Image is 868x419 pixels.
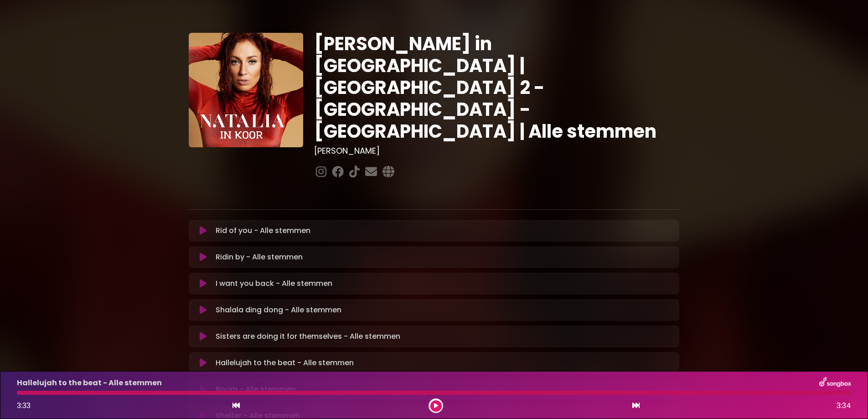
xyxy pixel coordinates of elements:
[216,225,310,236] p: Rid of you - Alle stemmen
[837,400,851,411] span: 3:34
[216,331,400,342] p: Sisters are doing it for themselves - Alle stemmen
[216,305,341,316] p: Shalala ding dong - Alle stemmen
[17,378,162,388] p: Hallelujah to the beat - Alle stemmen
[216,278,332,289] p: I want you back - Alle stemmen
[17,400,31,411] span: 3:33
[216,252,303,263] p: Ridin by - Alle stemmen
[314,33,679,142] h1: [PERSON_NAME] in [GEOGRAPHIC_DATA] | [GEOGRAPHIC_DATA] 2 - [GEOGRAPHIC_DATA] - [GEOGRAPHIC_DATA] ...
[216,357,354,368] p: Hallelujah to the beat - Alle stemmen
[189,33,303,147] img: YTVS25JmS9CLUqXqkEhs
[819,377,851,389] img: songbox-logo-white.png
[314,146,679,156] h3: [PERSON_NAME]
